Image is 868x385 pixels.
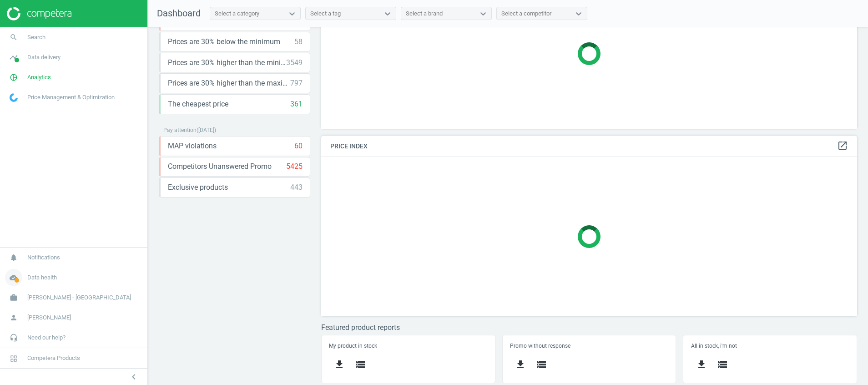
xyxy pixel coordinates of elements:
i: person [5,309,22,326]
span: Competera Products [27,354,80,362]
i: get_app [334,359,345,370]
span: Analytics [27,73,51,81]
img: wGWNvw8QSZomAAAAABJRU5ErkJggg== [10,93,18,102]
i: get_app [696,359,707,370]
h4: Price Index [321,136,857,157]
div: Select a tag [310,10,341,18]
h5: All in stock, i'm not [691,343,849,349]
div: 58 [294,37,303,47]
i: get_app [515,359,526,370]
h3: Featured product reports [321,323,857,332]
div: Select a competitor [501,10,551,18]
span: Exclusive products [168,182,228,192]
button: get_app [329,354,350,375]
button: storage [712,354,733,375]
div: 361 [290,99,303,109]
img: ajHJNr6hYgQAAAAASUVORK5CYII= [7,7,71,20]
span: Pay attention [163,127,197,133]
span: Price Management & Optimization [27,93,115,101]
h5: My product in stock [329,343,487,349]
div: 3549 [286,58,303,68]
span: Dashboard [157,8,201,19]
span: Prices are 30% below the minimum [168,37,280,47]
div: 797 [290,78,303,88]
span: Prices are 30% higher than the maximal [168,78,290,88]
a: open_in_new [837,140,848,152]
i: chevron_left [128,371,139,382]
button: chevron_left [122,371,145,383]
i: storage [355,359,366,370]
button: storage [350,354,371,375]
span: Competitors Unanswered Promo [168,162,272,172]
i: search [5,29,22,46]
div: 443 [290,182,303,192]
span: ( [DATE] ) [197,127,216,133]
span: [PERSON_NAME] [27,314,71,322]
span: Need our help? [27,334,66,342]
span: Data health [27,274,57,282]
h5: Promo without response [510,343,668,349]
button: get_app [691,354,712,375]
i: work [5,289,22,306]
i: pie_chart_outlined [5,69,22,86]
div: Select a brand [406,10,443,18]
i: cloud_done [5,269,22,286]
i: storage [717,359,728,370]
span: Search [27,33,45,41]
span: [PERSON_NAME] - [GEOGRAPHIC_DATA] [27,294,131,302]
span: Notifications [27,253,60,262]
div: Select a category [215,10,259,18]
span: The cheapest price [168,99,228,109]
button: get_app [510,354,531,375]
i: notifications [5,249,22,266]
i: open_in_new [837,140,848,151]
span: Prices are 30% higher than the minimum [168,58,286,68]
div: 5425 [286,162,303,172]
i: timeline [5,49,22,66]
i: headset_mic [5,329,22,346]
i: storage [536,359,547,370]
div: 60 [294,141,303,151]
span: Data delivery [27,53,61,61]
span: MAP violations [168,141,217,151]
button: storage [531,354,552,375]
